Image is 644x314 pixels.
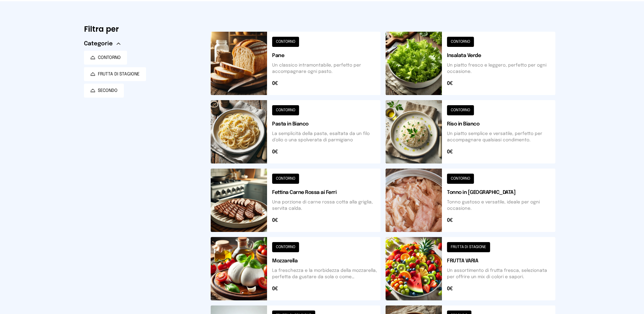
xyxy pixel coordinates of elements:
[98,71,140,77] span: FRUTTA DI STAGIONE
[98,54,121,61] span: CONTORNO
[84,24,201,34] h6: Filtra per
[84,39,120,48] button: Categorie
[98,87,118,94] span: SECONDO
[84,51,127,65] button: CONTORNO
[84,84,124,98] button: SECONDO
[84,39,113,48] span: Categorie
[84,67,146,81] button: FRUTTA DI STAGIONE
